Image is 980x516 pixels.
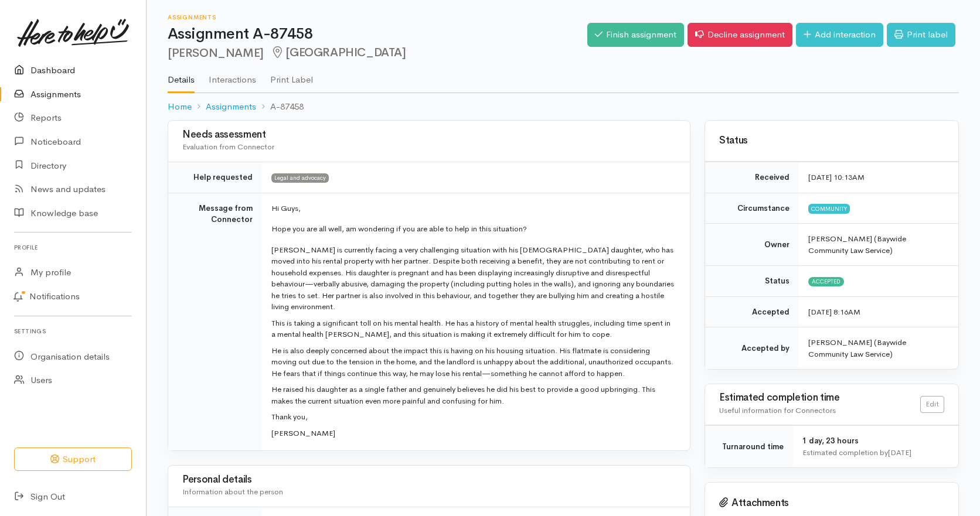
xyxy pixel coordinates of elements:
[271,317,676,340] p: This is taking a significant toll on his mental health. He has a history of mental health struggl...
[808,204,850,213] span: Community
[271,223,676,235] p: Hope you are all well, am wondering if you are able to help in this situation?
[14,240,132,255] h6: Profile
[705,327,799,370] td: Accepted by
[182,129,676,141] h3: Needs assessment
[271,345,676,380] p: He is also deeply concerned about the impact this is having on his housing situation. His flatmat...
[168,162,262,193] td: Help requested
[705,162,799,193] td: Received
[168,193,262,450] td: Message from Connector
[271,173,329,183] span: Legal and advocacy
[719,135,944,146] h3: Status
[168,46,587,60] h2: [PERSON_NAME]
[719,497,944,509] h3: Attachments
[808,277,844,286] span: Accepted
[182,474,676,486] h3: Personal details
[168,93,959,121] nav: breadcrumb
[719,392,920,404] h3: Estimated completion time
[705,296,799,327] td: Accepted
[719,405,836,415] span: Useful information for Connectors
[887,23,955,47] a: Print label
[209,59,256,92] a: Interactions
[688,23,792,47] a: Decline assignment
[705,266,799,297] td: Status
[182,142,274,152] span: Evaluation from Connector
[705,193,799,224] td: Circumstance
[168,59,195,93] a: Details
[256,100,304,114] li: A-87458
[808,172,865,182] time: [DATE] 10:13AM
[14,447,132,471] button: Support
[168,14,587,20] h6: Assignments
[802,436,859,446] span: 1 day, 23 hours
[271,384,676,406] p: He raised his daughter as a single father and genuinely believes he did his best to provide a goo...
[796,23,883,47] a: Add interaction
[271,244,676,313] p: [PERSON_NAME] is currently facing a very challenging situation with his [DEMOGRAPHIC_DATA] daught...
[182,487,283,497] span: Information about the person
[705,426,793,468] td: Turnaround time
[802,447,944,459] div: Estimated completion by
[271,203,676,214] p: Hi Guys,
[705,224,799,266] td: Owner
[271,45,406,60] span: [GEOGRAPHIC_DATA]
[808,234,906,255] span: [PERSON_NAME] (Baywide Community Law Service)
[168,26,587,43] h1: Assignment A-87458
[271,428,676,439] p: [PERSON_NAME]
[587,23,684,47] a: Finish assignment
[168,100,192,114] a: Home
[14,323,132,339] h6: Settings
[808,307,860,317] time: [DATE] 8:16AM
[206,100,256,114] a: Assignments
[799,327,958,370] td: [PERSON_NAME] (Baywide Community Law Service)
[270,59,313,92] a: Print Label
[920,396,944,413] a: Edit
[888,447,911,457] time: [DATE]
[271,411,676,423] p: Thank you,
